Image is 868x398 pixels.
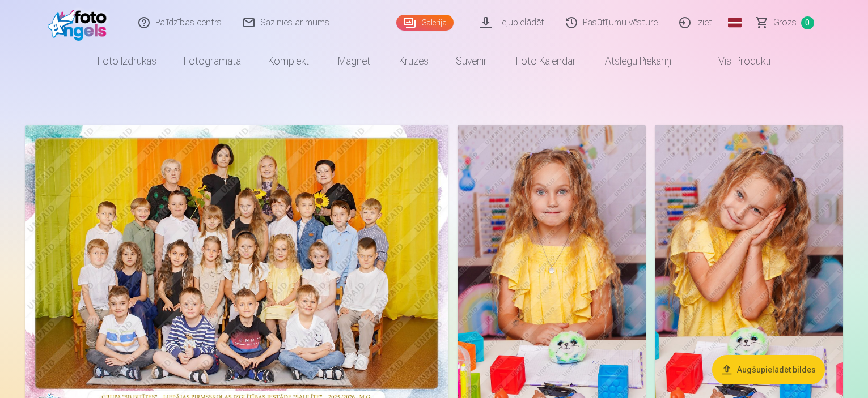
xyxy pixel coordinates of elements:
[687,45,784,77] a: Visi produkti
[48,5,113,41] img: /fa1
[386,45,442,77] a: Krūzes
[502,45,591,77] a: Foto kalendāri
[255,45,324,77] a: Komplekti
[396,15,454,31] a: Galerija
[170,45,255,77] a: Fotogrāmata
[84,45,170,77] a: Foto izdrukas
[712,355,825,384] button: Augšupielādēt bildes
[801,16,814,29] span: 0
[773,16,797,29] span: Grozs
[324,45,386,77] a: Magnēti
[442,45,502,77] a: Suvenīri
[591,45,687,77] a: Atslēgu piekariņi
